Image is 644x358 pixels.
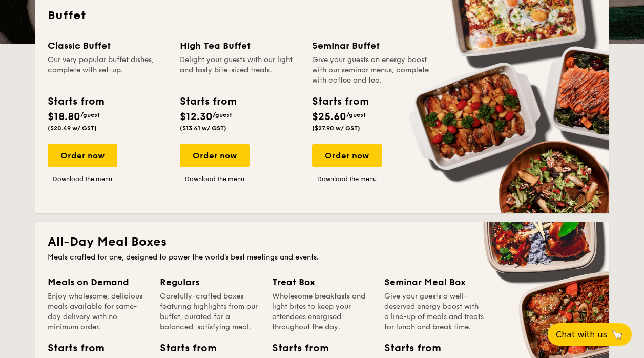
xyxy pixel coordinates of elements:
[312,144,382,167] div: Order now
[180,125,226,132] span: ($13.41 w/ GST)
[48,252,597,263] div: Meals crafted for one, designed to power the world's best meetings and events.
[272,275,372,289] div: Treat Box
[48,8,597,24] h2: Buffet
[272,341,318,356] div: Starts from
[48,55,168,86] div: Our very popular buffet dishes, complete with set-up.
[48,291,148,332] div: Enjoy wholesome, delicious meals available for same-day delivery with no minimum order.
[48,125,97,132] span: ($20.49 w/ GST)
[48,275,148,289] div: Meals on Demand
[180,175,250,183] a: Download the menu
[213,111,232,118] span: /guest
[312,175,382,183] a: Download the menu
[272,291,372,332] div: Wholesome breakfasts and light bites to keep your attendees energised throughout the day.
[312,55,432,86] div: Give your guests an energy boost with our seminar menus, complete with coffee and tea.
[180,111,213,123] span: $12.30
[384,275,484,289] div: Seminar Meal Box
[548,323,632,346] button: Chat with us🦙
[384,291,484,332] div: Give your guests a well-deserved energy boost with a line-up of meals and treats for lunch and br...
[384,341,430,356] div: Starts from
[180,144,250,167] div: Order now
[48,111,80,123] span: $18.80
[180,38,300,53] div: High Tea Buffet
[48,94,103,109] div: Starts from
[80,111,100,118] span: /guest
[160,291,260,332] div: Carefully-crafted boxes featuring highlights from our buffet, curated for a balanced, satisfying ...
[611,329,624,341] span: 🦙
[346,111,366,118] span: /guest
[312,38,432,53] div: Seminar Buffet
[160,275,260,289] div: Regulars
[180,55,300,86] div: Delight your guests with our light and tasty bite-sized treats.
[48,234,597,250] h2: All-Day Meal Boxes
[180,94,236,109] div: Starts from
[556,330,607,340] span: Chat with us
[312,111,346,123] span: $25.60
[312,94,368,109] div: Starts from
[48,38,168,53] div: Classic Buffet
[48,175,117,183] a: Download the menu
[312,125,360,132] span: ($27.90 w/ GST)
[48,341,94,356] div: Starts from
[160,341,206,356] div: Starts from
[48,144,117,167] div: Order now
